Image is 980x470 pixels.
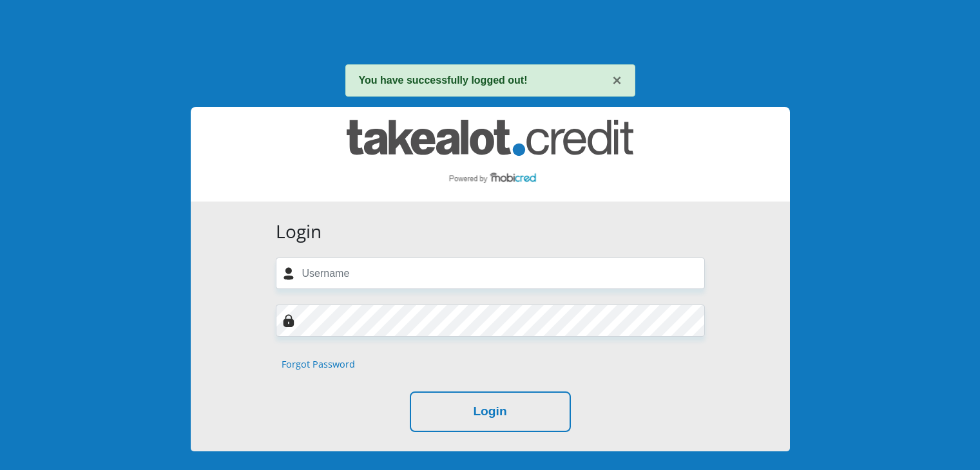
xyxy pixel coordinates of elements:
[282,314,295,327] img: Image
[276,258,705,289] input: Username
[276,221,705,243] h3: Login
[282,357,355,371] a: Forgot Password
[359,75,528,86] strong: You have successfully logged out!
[347,120,633,189] img: takealot_credit logo
[612,73,621,88] button: ×
[282,267,295,280] img: user-icon image
[410,391,571,432] button: Login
